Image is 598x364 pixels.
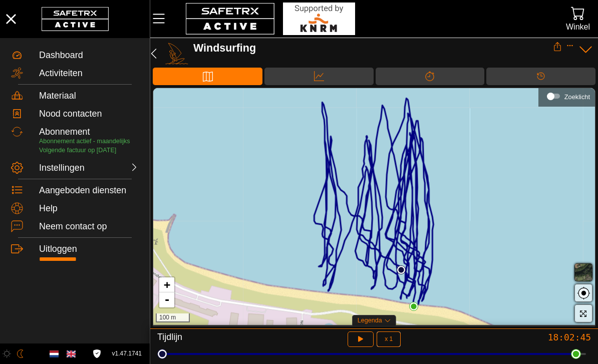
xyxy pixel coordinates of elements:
img: PathEnd.svg [409,302,418,311]
img: RescueLogo.svg [283,3,355,35]
div: Instellingen [39,163,87,173]
img: Activities.svg [11,67,23,79]
img: nl.svg [50,349,59,358]
div: Uitloggen [39,244,139,254]
div: Splitsen [376,68,485,85]
img: Help.svg [11,202,23,214]
button: English [63,345,80,362]
button: Dutch [46,345,63,362]
img: PathStart.svg [397,265,406,274]
img: Equipment.svg [11,90,23,102]
div: Aangeboden diensten [39,185,139,196]
div: Activiteiten [39,68,139,79]
div: Help [39,203,139,214]
img: ContactUs.svg [11,220,23,232]
div: Abonnement [39,127,139,137]
div: Tijdlijn [486,68,595,85]
div: Data [264,68,374,85]
div: Nood contacten [39,109,139,119]
span: Abonnement actief - maandelijks [39,138,130,145]
div: Zoeklicht [564,93,590,101]
img: WIND_SURFING.svg [165,42,188,65]
a: Licentieovereenkomst [90,349,104,358]
img: en.svg [67,349,76,358]
button: x 1 [377,331,401,347]
img: ModeDark.svg [16,349,25,358]
div: 100 m [156,313,190,322]
span: v1.47.1741 [112,348,142,359]
span: x 1 [385,336,393,342]
div: Kaart [153,68,262,85]
div: Materiaal [39,91,139,101]
div: 18:02:45 [448,331,591,343]
span: Legenda [358,317,382,324]
div: Dashboard [39,50,139,61]
img: Subscription.svg [11,126,23,138]
button: Expand [566,42,573,49]
div: Windsurfing [193,42,553,55]
button: v1.47.1741 [106,345,148,362]
div: Zoeklicht [543,89,590,104]
span: Volgende factuur op [DATE] [39,147,116,154]
a: Zoom out [159,292,174,307]
button: Menu [150,8,175,29]
div: Neem contact op [39,221,139,232]
img: ModeLight.svg [3,349,11,358]
div: Winkel [566,20,590,34]
div: Tijdlijn [157,331,301,347]
a: Zoom in [159,277,174,292]
button: Terug [146,42,162,65]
